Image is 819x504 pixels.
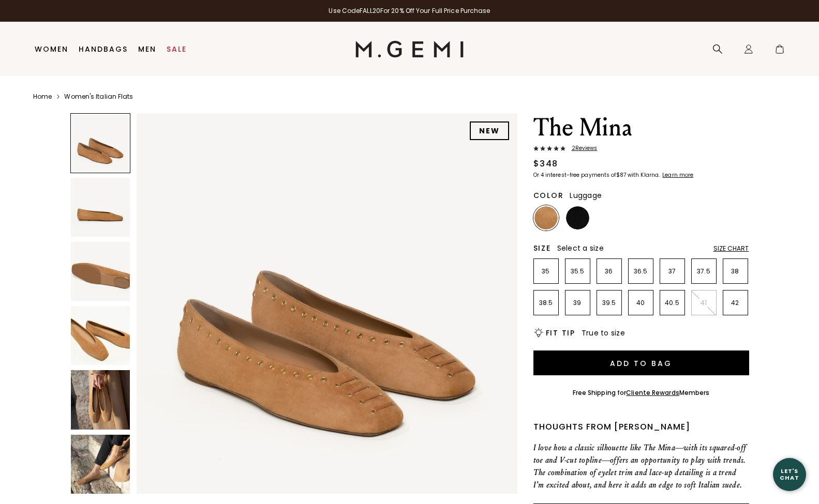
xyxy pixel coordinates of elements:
[546,329,575,337] h2: Fit Tip
[662,171,693,179] klarna-placement-style-cta: Learn more
[167,45,187,53] a: Sale
[723,299,748,307] p: 42
[64,93,133,101] a: Women's Italian Flats
[534,299,558,307] p: 38.5
[565,145,598,151] span: 2 Review s
[597,267,621,276] p: 36
[629,299,653,307] p: 40
[71,306,130,365] img: The Mina
[692,267,716,276] p: 37.5
[533,113,749,142] h1: The Mina
[534,206,558,230] img: Luggage
[533,350,749,375] button: Add to Bag
[138,45,156,53] a: Men
[661,172,693,178] a: Learn more
[533,421,749,433] div: Thoughts from [PERSON_NAME]
[71,435,130,494] img: The Mina
[533,145,749,154] a: 2Reviews
[533,244,551,252] h2: Size
[33,93,52,101] a: Home
[533,171,616,179] klarna-placement-style-body: Or 4 interest-free payments of
[629,267,653,276] p: 36.5
[597,299,621,307] p: 39.5
[533,441,749,491] p: I love how a classic silhouette like The Mina—with its squared-off toe and V-cut topline—offers a...
[573,389,710,397] div: Free Shipping for Members
[692,299,716,307] p: 41
[773,468,806,481] div: Let's Chat
[79,45,128,53] a: Handbags
[566,206,589,230] img: Black
[565,267,590,276] p: 35.5
[470,121,509,140] div: NEW
[723,267,748,276] p: 38
[557,243,604,253] span: Select a size
[35,45,68,53] a: Women
[533,158,558,170] div: $348
[565,299,590,307] p: 39
[660,267,684,276] p: 37
[534,267,558,276] p: 35
[628,171,661,179] klarna-placement-style-body: with Klarna
[71,178,130,237] img: The Mina
[355,41,464,57] img: M.Gemi
[533,191,564,200] h2: Color
[660,299,684,307] p: 40.5
[71,242,130,301] img: The Mina
[137,113,517,494] img: The Mina
[626,388,679,397] a: Cliente Rewards
[713,245,749,253] div: Size Chart
[570,190,602,201] span: Luggage
[582,328,625,338] span: True to size
[360,6,380,15] strong: FALL20
[71,370,130,429] img: The Mina
[616,171,626,179] klarna-placement-style-amount: $87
